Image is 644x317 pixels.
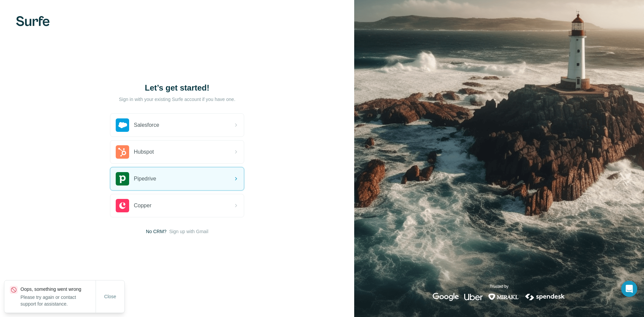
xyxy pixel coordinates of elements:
[134,202,151,210] span: Copper
[20,286,96,293] p: Oops, something went wrong
[116,199,129,212] img: copper's logo
[621,281,637,297] div: Open Intercom Messenger
[119,96,235,103] p: Sign in with your existing Surfe account if you have one.
[433,293,459,301] img: google's logo
[464,293,483,301] img: uber's logo
[146,228,166,235] span: No CRM?
[524,293,566,301] img: spendesk's logo
[116,172,129,186] img: pipedrive's logo
[110,83,244,93] h1: Let’s get started!
[134,175,156,183] span: Pipedrive
[116,145,129,159] img: hubspot's logo
[16,16,50,26] img: Surfe's logo
[134,148,154,156] span: Hubspot
[490,283,508,289] p: Trusted by
[116,118,129,132] img: salesforce's logo
[20,294,96,307] p: Please try again or contact support for assistance.
[100,290,121,303] button: Close
[134,121,159,129] span: Salesforce
[169,228,208,235] button: Sign up with Gmail
[488,293,519,301] img: mirakl's logo
[104,293,116,300] span: Close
